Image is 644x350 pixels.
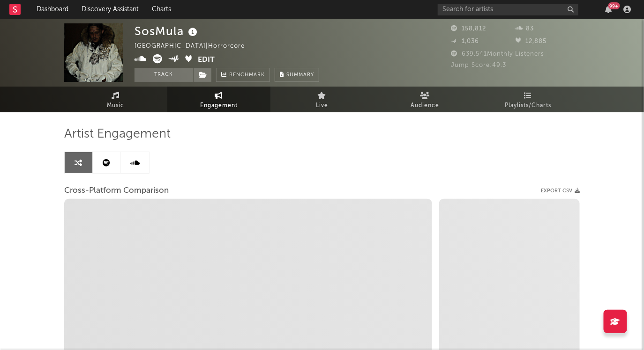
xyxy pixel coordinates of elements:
span: 12,885 [516,38,547,44]
button: 99+ [606,6,612,13]
span: 639,541 Monthly Listeners [451,51,544,57]
button: Track [135,68,193,82]
div: 99 + [608,2,620,9]
span: Music [107,100,125,111]
button: Summary [275,68,319,82]
input: Search for artists [438,4,578,15]
span: Engagement [200,100,238,111]
button: Edit [198,54,215,66]
span: Benchmark [229,70,265,81]
button: Export CSV [541,188,580,194]
span: 1,036 [451,38,479,44]
a: Audience [374,87,477,112]
span: Summary [286,73,314,78]
span: Artist Engagement [64,129,171,140]
span: Audience [411,100,440,111]
div: [GEOGRAPHIC_DATA] | Horrorcore [135,41,255,52]
span: Playlists/Charts [505,100,552,111]
span: Live [316,100,328,111]
a: Live [270,87,374,112]
span: 158,812 [451,26,486,32]
div: SosMula [135,23,200,39]
a: Music [64,87,167,112]
a: Benchmark [216,68,270,82]
a: Playlists/Charts [477,87,580,112]
span: Cross-Platform Comparison [64,185,169,197]
a: Engagement [167,87,270,112]
span: Jump Score: 49.3 [451,62,506,68]
span: 83 [516,26,534,32]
